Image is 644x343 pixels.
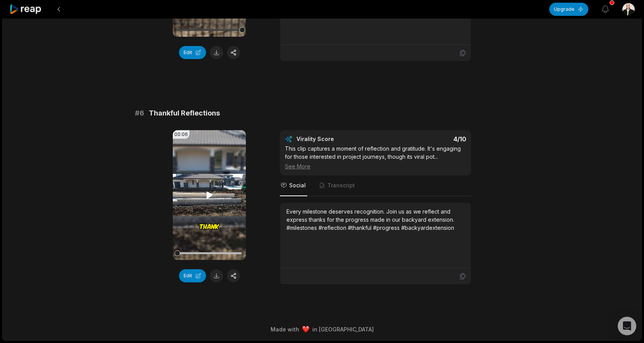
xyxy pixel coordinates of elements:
div: Every milestone deserves recognition. Join us as we reflect and express thanks for the progress m... [286,207,465,232]
button: Edit [179,269,206,282]
img: heart emoji [302,326,309,333]
div: Made with in [GEOGRAPHIC_DATA] [10,325,634,333]
div: Virality Score [296,135,380,143]
span: Thankful Reflections [149,108,220,119]
span: Transcript [327,182,355,189]
div: See More [285,162,466,170]
button: Edit [179,46,206,59]
nav: Tabs [280,175,471,196]
div: Open Intercom Messenger [618,317,636,335]
span: Social [289,182,306,189]
span: # 6 [135,108,144,119]
button: Upgrade [549,3,588,16]
video: Your browser does not support mp4 format. [173,130,246,260]
div: This clip captures a moment of reflection and gratitude. It's engaging for those interested in pr... [285,144,466,170]
div: 4 /10 [383,135,467,143]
